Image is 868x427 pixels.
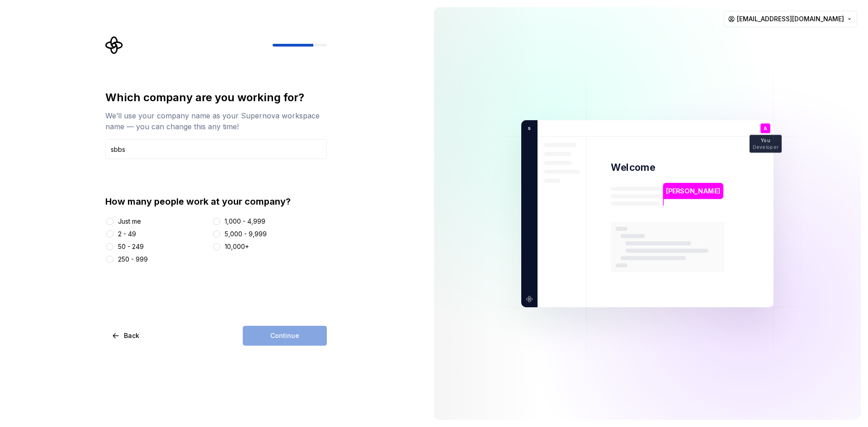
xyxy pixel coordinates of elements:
div: How many people work at your company? [105,195,327,208]
p: A [764,126,767,131]
div: 250 - 999 [118,255,148,264]
div: 2 - 49 [118,230,136,239]
div: 5,000 - 9,999 [225,230,267,239]
p: s [524,124,531,132]
div: 10,000+ [225,242,249,251]
div: Just me [118,217,141,226]
div: 50 - 249 [118,242,144,251]
p: Developer [753,145,778,150]
input: Company name [105,139,327,159]
button: Back [105,326,147,346]
p: You [761,138,770,143]
span: [EMAIL_ADDRESS][DOMAIN_NAME] [737,14,844,23]
svg: Supernova Logo [105,36,123,54]
div: We’ll use your company name as your Supernova workspace name — you can change this any time! [105,110,327,132]
p: [PERSON_NAME] [666,186,720,196]
span: Back [124,331,139,340]
button: [EMAIL_ADDRESS][DOMAIN_NAME] [724,11,857,27]
div: 1,000 - 4,999 [225,217,265,226]
div: Which company are you working for? [105,90,327,105]
p: Welcome [611,161,655,174]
